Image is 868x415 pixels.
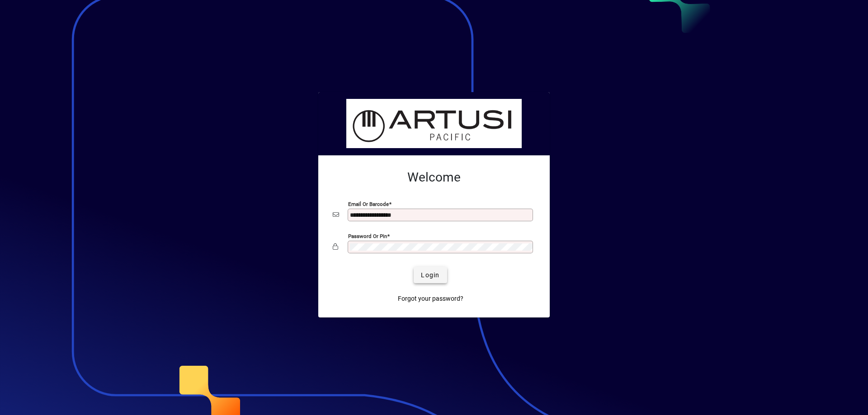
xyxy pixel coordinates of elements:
span: Login [421,270,439,280]
a: Forgot your password? [394,290,467,307]
mat-label: Password or Pin [348,233,387,239]
button: Login [414,267,447,283]
span: Forgot your password? [398,294,463,303]
h2: Welcome [333,170,535,185]
mat-label: Email or Barcode [348,201,389,207]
